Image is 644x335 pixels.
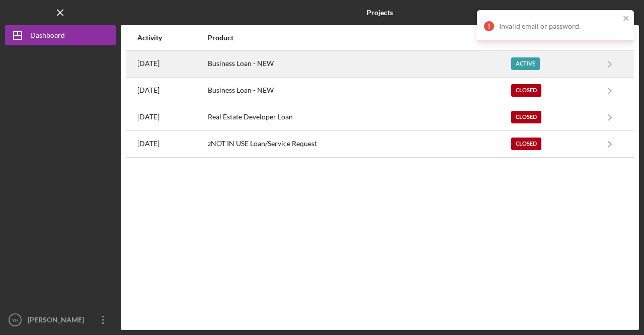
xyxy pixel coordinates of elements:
time: 2025-08-01 18:35 [137,59,159,68]
div: Dashboard [30,25,65,48]
div: Closed [511,138,541,150]
div: Active [511,57,540,70]
div: Closed [511,111,541,123]
text: YR [12,317,18,323]
div: Business Loan - NEW [208,51,510,77]
button: close [623,14,630,24]
div: Business Loan - NEW [208,78,510,103]
time: 2024-08-16 21:49 [137,113,159,121]
div: [PERSON_NAME] [25,310,91,332]
time: 2025-01-30 19:32 [137,86,159,94]
div: zNOT IN USE Loan/Service Request [208,131,510,157]
div: Product [208,34,510,42]
div: Closed [511,84,541,97]
button: YR[PERSON_NAME] [5,310,116,330]
div: Invalid email or password. [499,22,620,30]
b: Projects [367,9,393,17]
div: Activity [137,34,207,42]
button: Dashboard [5,25,116,45]
time: 2023-06-30 16:19 [137,140,159,148]
div: Real Estate Developer Loan [208,105,510,130]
